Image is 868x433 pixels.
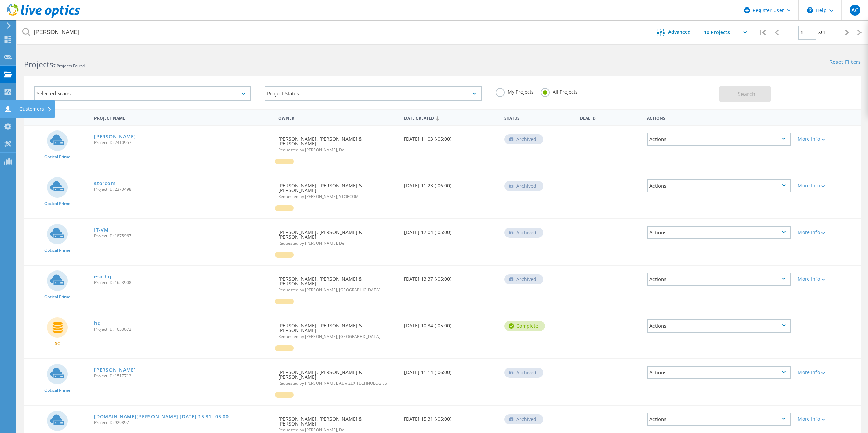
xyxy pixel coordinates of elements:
div: More Info [798,183,858,188]
span: Project ID: 1517713 [94,374,271,378]
div: [PERSON_NAME], [PERSON_NAME] & [PERSON_NAME] [275,172,400,205]
div: More Info [798,370,858,375]
b: Projects [24,59,53,70]
div: Archived [504,181,543,191]
div: Actions [647,413,791,426]
div: Archived [504,414,543,424]
span: Optical Prime [44,202,70,206]
span: Search [738,90,755,98]
a: Reset Filters [829,60,861,65]
span: Optical Prime [44,155,70,159]
div: Archived [504,134,543,144]
div: More Info [798,230,858,235]
div: [PERSON_NAME], [PERSON_NAME] & [PERSON_NAME] [275,359,400,392]
a: [DOMAIN_NAME][PERSON_NAME] [DATE] 15:31 -05:00 [94,414,229,419]
a: [PERSON_NAME] [94,368,136,372]
div: Date Created [401,111,501,124]
div: More Info [798,277,858,281]
div: More Info [798,417,858,421]
a: esx-hq [94,274,111,279]
span: SC [55,342,60,346]
label: My Projects [496,88,534,94]
span: Requested by [PERSON_NAME], Dell [278,428,397,432]
span: Project ID: 2370498 [94,187,271,191]
span: Requested by [PERSON_NAME], Dell [278,148,397,152]
div: Project Name [91,111,275,124]
div: Actions [644,111,794,124]
span: Optical Prime [44,388,70,392]
span: Advanced [668,30,691,34]
a: hq [94,321,101,326]
button: Search [719,86,771,102]
div: | [854,20,868,45]
div: [PERSON_NAME], [PERSON_NAME] & [PERSON_NAME] [275,126,400,159]
span: Project ID: 2410957 [94,141,271,145]
span: AC [851,7,858,13]
div: Actions [647,273,791,286]
div: [DATE] 11:14 (-06:00) [401,359,501,382]
div: [PERSON_NAME], [PERSON_NAME] & [PERSON_NAME] [275,219,400,252]
span: Project ID: 1653672 [94,327,271,331]
div: Actions [647,319,791,333]
div: [DATE] 15:31 (-05:00) [401,406,501,428]
div: Project Status [265,86,482,101]
div: Archived [504,274,543,284]
div: Actions [647,226,791,239]
div: [DATE] 13:37 (-05:00) [401,266,501,288]
span: Optical Prime [44,248,70,252]
a: storcom [94,181,115,186]
span: Optical Prime [44,295,70,299]
div: Actions [647,179,791,192]
span: Project ID: 1875967 [94,234,271,238]
span: Requested by [PERSON_NAME], [GEOGRAPHIC_DATA] [278,335,397,339]
span: Requested by [PERSON_NAME], ADVIZEX TECHNOLOGIES [278,381,397,385]
span: Project ID: 1653908 [94,281,271,285]
div: [PERSON_NAME], [PERSON_NAME] & [PERSON_NAME] [275,312,400,345]
span: Requested by [PERSON_NAME], Dell [278,241,397,245]
a: Live Optics Dashboard [7,14,80,19]
div: [DATE] 11:23 (-06:00) [401,172,501,195]
div: Archived [504,228,543,238]
div: Deal Id [576,111,643,124]
div: Status [501,111,576,124]
div: | [755,20,769,45]
svg: \n [807,7,813,13]
label: All Projects [541,88,578,94]
div: Owner [275,111,400,124]
input: Search projects by name, owner, ID, company, etc [17,20,647,44]
div: Actions [647,133,791,146]
span: Requested by [PERSON_NAME], STORCOM [278,195,397,199]
a: IT-VM [94,228,109,232]
div: [PERSON_NAME], [PERSON_NAME] & [PERSON_NAME] [275,266,400,299]
span: of 1 [818,30,825,36]
a: [PERSON_NAME] [94,134,136,139]
div: More Info [798,137,858,141]
div: Complete [504,321,545,331]
div: [DATE] 11:03 (-05:00) [401,126,501,148]
div: Customers [19,107,52,111]
div: [DATE] 17:04 (-05:00) [401,219,501,242]
div: Archived [504,368,543,378]
div: Selected Scans [34,86,251,101]
div: [DATE] 10:34 (-05:00) [401,312,501,335]
span: Project ID: 929897 [94,421,271,425]
div: Actions [647,366,791,379]
span: 7 Projects Found [53,63,85,69]
span: Requested by [PERSON_NAME], [GEOGRAPHIC_DATA] [278,288,397,292]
